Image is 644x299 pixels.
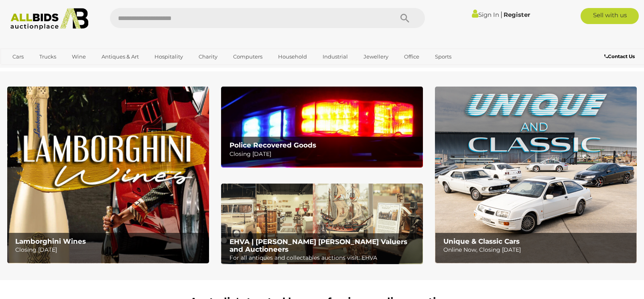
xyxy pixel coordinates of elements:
[15,237,86,245] b: Lamborghini Wines
[193,50,223,63] a: Charity
[443,237,520,245] b: Unique & Classic Cars
[504,11,530,18] a: Register
[221,184,423,265] img: EHVA | Evans Hastings Valuers and Auctioneers
[7,87,209,263] img: Lamborghini Wines
[604,52,637,61] a: Contact Us
[472,11,499,18] a: Sign In
[7,63,75,77] a: [GEOGRAPHIC_DATA]
[604,53,635,59] b: Contact Us
[67,50,91,63] a: Wine
[15,245,204,255] p: Closing [DATE]
[96,50,144,63] a: Antiques & Art
[230,149,418,159] p: Closing [DATE]
[7,50,29,63] a: Cars
[228,50,268,63] a: Computers
[317,50,353,63] a: Industrial
[230,141,316,149] b: Police Recovered Goods
[435,87,637,263] a: Unique & Classic Cars Unique & Classic Cars Online Now, Closing [DATE]
[230,253,418,263] p: For all antiques and collectables auctions visit: EHVA
[149,50,188,63] a: Hospitality
[7,87,209,263] a: Lamborghini Wines Lamborghini Wines Closing [DATE]
[6,8,93,30] img: Allbids.com.au
[221,87,423,167] img: Police Recovered Goods
[399,50,425,63] a: Office
[221,184,423,265] a: EHVA | Evans Hastings Valuers and Auctioneers EHVA | [PERSON_NAME] [PERSON_NAME] Valuers and Auct...
[273,50,312,63] a: Household
[435,87,637,263] img: Unique & Classic Cars
[500,10,502,19] span: |
[430,50,457,63] a: Sports
[443,245,632,255] p: Online Now, Closing [DATE]
[581,8,639,24] a: Sell with us
[230,238,407,253] b: EHVA | [PERSON_NAME] [PERSON_NAME] Valuers and Auctioneers
[221,87,423,167] a: Police Recovered Goods Police Recovered Goods Closing [DATE]
[385,8,425,28] button: Search
[358,50,394,63] a: Jewellery
[34,50,61,63] a: Trucks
